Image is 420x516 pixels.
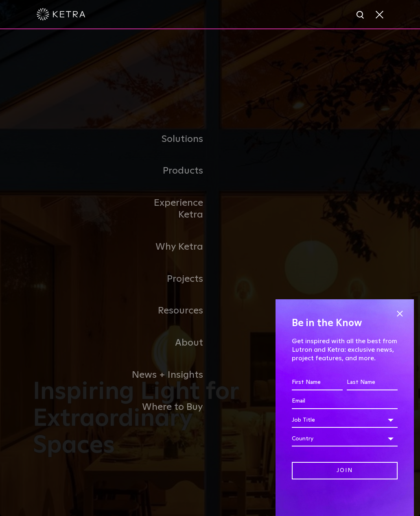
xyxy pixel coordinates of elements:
[356,10,366,20] img: search icon
[292,375,343,390] input: First Name
[127,359,210,391] a: News + Insights
[347,375,398,390] input: Last Name
[292,316,398,331] h4: Be in the Know
[292,394,398,409] input: Email
[292,337,398,362] p: Get inspired with all the best from Lutron and Ketra: exclusive news, project features, and more.
[127,155,210,187] a: Products
[127,263,210,295] a: Projects
[292,462,398,479] input: Join
[292,431,398,446] div: Country
[127,231,210,263] a: Why Ketra
[127,123,293,423] div: Navigation Menu
[127,187,210,231] a: Experience Ketra
[127,123,210,155] a: Solutions
[37,8,85,20] img: ketra-logo-2019-white
[292,412,398,428] div: Job Title
[127,295,210,327] a: Resources
[127,391,210,423] a: Where to Buy
[127,327,210,359] a: About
